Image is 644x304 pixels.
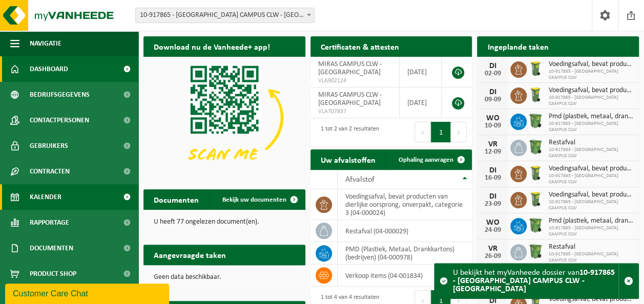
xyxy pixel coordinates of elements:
div: 12-09 [482,148,503,156]
span: 10-917865 - MIRAS CAMPUS CLW - SINT-ANDRIES [136,8,314,23]
div: VR [482,245,503,253]
div: 1 tot 2 van 2 resultaten [316,121,379,143]
span: Rapportage [30,210,69,235]
span: Contracten [30,159,70,184]
td: PMD (Plastiek, Metaal, Drankkartons) (bedrijven) (04-000978) [338,242,472,265]
img: WB-0370-HPE-GN-50 [527,216,544,234]
span: 10-917865 - [GEOGRAPHIC_DATA] CAMPUS CLW [548,225,634,237]
img: WB-0140-HPE-GN-50 [527,164,544,182]
span: Afvalstof [345,176,375,184]
span: Documenten [30,235,73,261]
span: Contactpersonen [30,107,89,133]
span: Voedingsafval, bevat producten van dierlijke oorsprong, onverpakt, categorie 3 [548,60,634,69]
span: 10-917865 - [GEOGRAPHIC_DATA] CAMPUS CLW [548,69,634,81]
div: 16-09 [482,175,503,182]
div: U bekijkt het myVanheede dossier van [453,264,618,298]
span: 10-917865 - [GEOGRAPHIC_DATA] CAMPUS CLW [548,251,634,264]
span: Bedrijfsgegevens [30,82,90,107]
a: Ophaling aanvragen [390,149,471,170]
span: Product Shop [30,261,76,287]
td: verkoop items (04-001834) [338,265,472,287]
span: Navigatie [30,31,61,56]
span: 10-917865 - [GEOGRAPHIC_DATA] CAMPUS CLW [548,121,634,133]
button: 1 [431,122,451,142]
span: Bekijk uw documenten [222,197,286,203]
iframe: chat widget [5,281,171,304]
span: Voedingsafval, bevat producten van dierlijke oorsprong, onverpakt, categorie 3 [548,86,634,95]
h2: Aangevraagde taken [143,245,236,265]
p: U heeft 77 ongelezen document(en). [154,219,295,226]
div: DI [482,192,503,201]
div: WO [482,114,503,122]
span: VLA902124 [318,77,391,85]
span: 10-917865 - [GEOGRAPHIC_DATA] CAMPUS CLW [548,147,634,159]
span: Gebruikers [30,133,68,159]
span: MIRAS CAMPUS CLW - [GEOGRAPHIC_DATA] [318,91,382,107]
div: DI [482,166,503,175]
img: WB-0140-HPE-GN-50 [527,190,544,208]
span: 10-917865 - [GEOGRAPHIC_DATA] CAMPUS CLW [548,199,634,211]
td: [DATE] [400,88,442,118]
td: restafval (04-000029) [338,220,472,242]
span: VLA707837 [318,107,391,116]
button: Next [451,122,467,142]
span: Restafval [548,139,634,147]
div: 02-09 [482,70,503,77]
span: 10-917865 - [GEOGRAPHIC_DATA] CAMPUS CLW [548,173,634,185]
div: DI [482,62,503,70]
div: VR [482,140,503,148]
img: WB-0370-HPE-GN-50 [527,243,544,260]
td: voedingsafval, bevat producten van dierlijke oorsprong, onverpakt, categorie 3 (04-000024) [338,189,472,220]
div: 26-09 [482,253,503,260]
span: 10-917865 - MIRAS CAMPUS CLW - SINT-ANDRIES [135,8,315,23]
span: Voedingsafval, bevat producten van dierlijke oorsprong, onverpakt, categorie 3 [548,165,634,173]
img: WB-0140-HPE-GN-50 [527,60,544,77]
span: MIRAS CAMPUS CLW - [GEOGRAPHIC_DATA] [318,60,382,76]
span: Restafval [548,243,634,251]
div: 23-09 [482,201,503,208]
strong: 10-917865 - [GEOGRAPHIC_DATA] CAMPUS CLW - [GEOGRAPHIC_DATA] [453,269,615,293]
a: Bekijk uw documenten [214,189,304,210]
div: WO [482,219,503,227]
td: [DATE] [400,57,442,88]
h2: Ingeplande taken [477,36,558,56]
div: 09-09 [482,96,503,103]
img: Download de VHEPlus App [143,57,305,178]
h2: Documenten [143,189,209,209]
span: Kalender [30,184,61,210]
h2: Uw afvalstoffen [310,149,386,169]
h2: Download nu de Vanheede+ app! [143,36,280,56]
span: Pmd (plastiek, metaal, drankkartons) (bedrijven) [548,113,634,121]
img: WB-0370-HPE-GN-50 [527,112,544,129]
span: Ophaling aanvragen [398,157,453,163]
div: DI [482,88,503,96]
span: Voedingsafval, bevat producten van dierlijke oorsprong, onverpakt, categorie 3 [548,191,634,199]
div: 24-09 [482,227,503,234]
p: Geen data beschikbaar. [154,274,295,281]
span: 10-917865 - [GEOGRAPHIC_DATA] CAMPUS CLW [548,95,634,107]
div: 10-09 [482,122,503,129]
img: WB-0140-HPE-GN-50 [527,86,544,103]
span: Pmd (plastiek, metaal, drankkartons) (bedrijven) [548,217,634,225]
h2: Certificaten & attesten [310,36,409,56]
button: Previous [414,122,431,142]
img: WB-0370-HPE-GN-50 [527,138,544,156]
span: Dashboard [30,56,68,82]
